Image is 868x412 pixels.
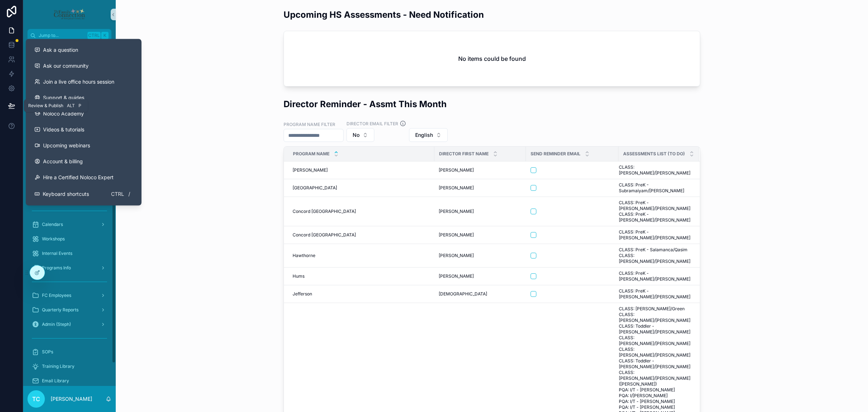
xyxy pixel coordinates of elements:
[439,232,474,238] span: [PERSON_NAME]
[439,167,522,173] a: [PERSON_NAME]
[42,349,53,355] span: SOPs
[29,42,139,58] button: Ask a question
[619,164,690,176] a: CLASS: [PERSON_NAME]/[PERSON_NAME]
[439,232,522,238] a: [PERSON_NAME]
[439,167,474,173] span: [PERSON_NAME]
[77,103,83,109] span: P
[619,200,690,223] a: CLASS: PreK - [PERSON_NAME]/[PERSON_NAME] CLASS: PreK - [PERSON_NAME]/[PERSON_NAME]
[293,232,430,238] a: Concord [GEOGRAPHIC_DATA]
[43,94,84,101] span: Support & guides
[619,247,690,264] a: CLASS: PreK - Salamanca/Qasim CLASS: [PERSON_NAME]/[PERSON_NAME]
[353,131,359,139] span: No
[293,185,430,191] a: [GEOGRAPHIC_DATA]
[458,54,526,63] h2: No items could be found
[619,270,690,282] a: CLASS: PreK - [PERSON_NAME]/[PERSON_NAME]
[27,303,111,316] a: Quarterly Reports
[42,378,69,384] span: Email Library
[293,291,430,297] a: Jefferson
[102,33,108,38] span: K
[439,151,489,157] span: Director First Name
[67,103,75,109] span: Alt
[42,222,63,227] span: Calendars
[42,293,71,298] span: FC Employees
[27,345,111,358] a: SOPs
[43,142,90,149] span: Upcoming webinars
[293,185,337,191] span: [GEOGRAPHIC_DATA]
[293,232,356,238] span: Concord [GEOGRAPHIC_DATA]
[43,126,84,133] span: Videos & tutorials
[293,209,430,214] a: Concord [GEOGRAPHIC_DATA]
[619,288,690,300] a: CLASS: PreK - [PERSON_NAME]/[PERSON_NAME]
[293,273,430,279] a: Hums
[29,169,139,185] button: Hire a Certified Noloco Expert
[439,273,474,279] span: [PERSON_NAME]
[51,395,92,403] p: [PERSON_NAME]
[23,42,116,386] div: scrollable content
[27,232,111,245] a: Workshops
[27,318,111,331] a: Admin (Steph)
[346,128,374,142] button: Select Button
[439,253,474,258] span: [PERSON_NAME]
[531,151,580,157] span: Send Reminder Email
[439,273,522,279] a: [PERSON_NAME]
[27,218,111,231] a: Calendars
[42,321,71,327] span: Admin (Steph)
[415,131,433,139] span: English
[42,236,65,242] span: Workshops
[409,128,448,142] button: Select Button
[53,9,85,20] img: App logo
[293,253,430,258] a: Hawthorne
[27,289,111,302] a: FC Employees
[29,138,139,154] a: Upcoming webinars
[28,103,63,109] span: Review & Publish
[293,273,305,279] span: Hums
[293,151,329,157] span: Program Name
[43,174,114,181] span: Hire a Certified Noloco Expert
[42,307,78,313] span: Quarterly Reports
[346,120,398,127] label: Director Email Filter
[27,261,111,274] a: Programs Info
[619,182,690,194] span: CLASS: PreK - Subramaiyam/[PERSON_NAME]
[42,251,72,256] span: Internal Events
[110,190,125,198] span: Ctrl
[293,167,328,173] span: [PERSON_NAME]
[29,154,139,169] a: Account & billing
[29,58,139,74] a: Ask our community
[619,229,690,241] a: CLASS: PreK - [PERSON_NAME]/[PERSON_NAME]
[439,209,522,214] a: [PERSON_NAME]
[43,190,89,198] span: Keyboard shortcuts
[29,90,139,106] a: Support & guides
[27,374,111,387] a: Email Library
[293,253,315,258] span: Hawthorne
[29,106,139,122] a: Noloco Academy
[623,151,685,157] span: Assessments List (To Do)
[42,265,71,271] span: Programs Info
[439,185,474,191] span: [PERSON_NAME]
[29,74,139,90] a: Join a live office hours session
[439,185,522,191] a: [PERSON_NAME]
[42,363,75,369] span: Training Library
[126,191,132,197] span: /
[43,110,84,117] span: Noloco Academy
[32,395,40,403] span: TC
[293,167,430,173] a: [PERSON_NAME]
[29,185,139,203] button: Keyboard shortcutsCtrl/
[43,158,83,165] span: Account & billing
[284,121,335,127] label: Program Name Filter
[27,360,111,373] a: Training Library
[39,33,85,38] span: Jump to...
[439,209,474,214] span: [PERSON_NAME]
[439,291,522,297] a: [DEMOGRAPHIC_DATA]
[284,98,447,110] h2: Director Reminder - Assmt This Month
[439,291,487,297] span: [DEMOGRAPHIC_DATA]
[293,291,312,297] span: Jefferson
[27,247,111,260] a: Internal Events
[43,78,114,85] span: Join a live office hours session
[439,253,522,258] a: [PERSON_NAME]
[88,32,101,39] span: Ctrl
